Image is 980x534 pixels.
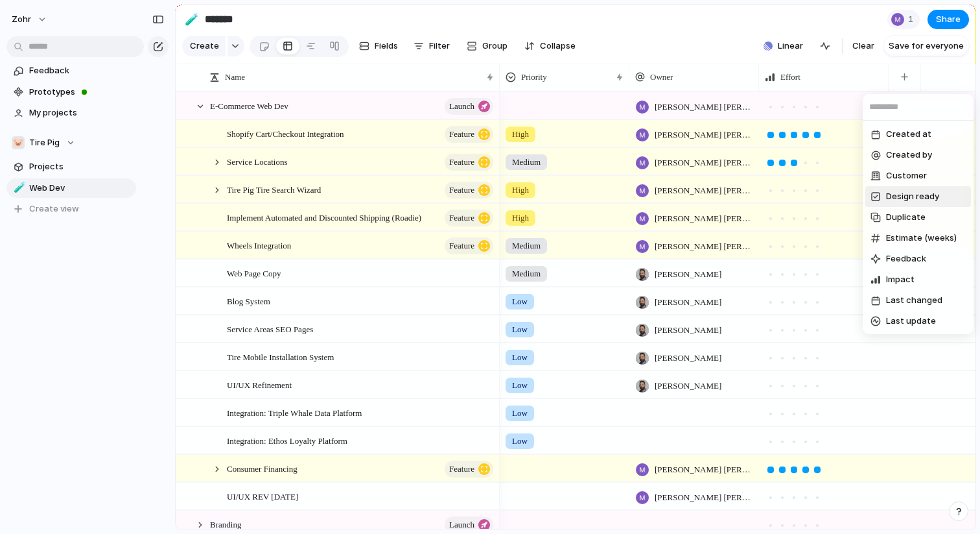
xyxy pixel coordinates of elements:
span: Created at [886,128,931,141]
span: Design ready [886,190,939,203]
span: Last update [886,315,936,328]
span: Customer [886,169,927,182]
span: Feedback [886,252,926,265]
span: Created by [886,149,932,162]
span: Duplicate [886,211,926,224]
span: Impact [886,273,915,286]
span: Estimate (weeks) [886,232,957,245]
span: Last changed [886,294,942,307]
